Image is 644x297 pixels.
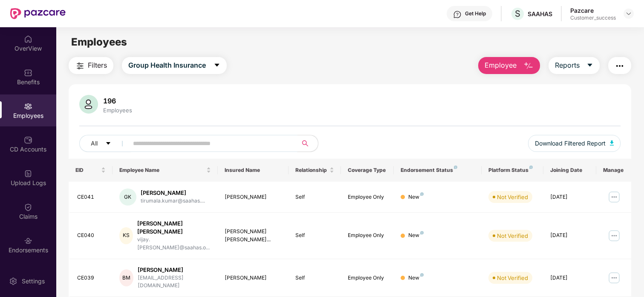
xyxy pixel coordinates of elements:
[75,167,99,174] span: EID
[289,159,341,182] th: Relationship
[485,60,517,71] span: Employee
[625,10,632,17] img: svg+xml;base64,PHN2ZyBpZD0iRHJvcGRvd24tMzJ4MzIiIHhtbG5zPSJodHRwOi8vd3d3LnczLm9yZy8yMDAwL3N2ZyIgd2...
[420,273,424,277] img: svg+xml;base64,PHN2ZyB4bWxucz0iaHR0cDovL3d3dy53My5vcmcvMjAwMC9zdmciIHdpZHRoPSI4IiBoZWlnaHQ9IjgiIH...
[596,159,632,182] th: Manage
[497,274,528,282] div: Not Verified
[497,231,528,240] div: Not Verified
[297,140,314,147] span: search
[453,10,462,19] img: svg+xml;base64,PHN2ZyBpZD0iSGVscC0zMngzMiIgeG1sbnM9Imh0dHA6Ly93d3cudzMub3JnLzIwMDAvc3ZnIiB3aWR0aD...
[295,167,328,174] span: Relationship
[523,61,534,71] img: svg+xml;base64,PHN2ZyB4bWxucz0iaHR0cDovL3d3dy53My5vcmcvMjAwMC9zdmciIHhtbG5zOnhsaW5rPSJodHRwOi8vd3...
[610,140,614,146] img: svg+xml;base64,PHN2ZyB4bWxucz0iaHR0cDovL3d3dy53My5vcmcvMjAwMC9zdmciIHhtbG5zOnhsaW5rPSJodHRwOi8vd3...
[24,102,32,111] img: svg+xml;base64,PHN2ZyBpZD0iRW1wbG95ZWVzIiB4bWxucz0iaHR0cDovL3d3dy53My5vcmcvMjAwMC9zdmciIHdpZHRoPS...
[488,167,536,174] div: Platform Status
[297,135,318,152] button: search
[77,231,106,240] div: CE040
[225,193,281,201] div: [PERSON_NAME]
[550,193,589,201] div: [DATE]
[119,269,133,286] div: BM
[543,159,596,182] th: Joining Date
[24,35,32,43] img: svg+xml;base64,PHN2ZyBpZD0iSG9tZSIgeG1sbnM9Imh0dHA6Ly93d3cudzMub3JnLzIwMDAvc3ZnIiB3aWR0aD0iMjAiIG...
[141,197,205,205] div: tirumala.kumar@saahas....
[91,139,98,148] span: All
[555,60,580,71] span: Reports
[420,192,424,196] img: svg+xml;base64,PHN2ZyB4bWxucz0iaHR0cDovL3d3dy53My5vcmcvMjAwMC9zdmciIHdpZHRoPSI4IiBoZWlnaHQ9IjgiIH...
[24,136,32,144] img: svg+xml;base64,PHN2ZyBpZD0iQ0RfQWNjb3VudHMiIGRhdGEtbmFtZT0iQ0QgQWNjb3VudHMiIHhtbG5zPSJodHRwOi8vd3...
[497,193,528,201] div: Not Verified
[137,220,211,236] div: [PERSON_NAME] [PERSON_NAME]
[128,60,206,71] span: Group Health Insurance
[79,95,98,114] img: svg+xml;base64,PHN2ZyB4bWxucz0iaHR0cDovL3d3dy53My5vcmcvMjAwMC9zdmciIHhtbG5zOnhsaW5rPSJodHRwOi8vd3...
[138,266,211,274] div: [PERSON_NAME]
[77,193,106,201] div: CE041
[225,274,281,282] div: [PERSON_NAME]
[69,57,113,74] button: Filters
[348,231,387,240] div: Employee Only
[9,277,17,286] img: svg+xml;base64,PHN2ZyBpZD0iU2V0dGluZy0yMHgyMCIgeG1sbnM9Imh0dHA6Ly93d3cudzMub3JnLzIwMDAvc3ZnIiB3aW...
[478,57,540,74] button: Employee
[295,193,335,201] div: Self
[137,236,211,252] div: vijay.[PERSON_NAME]@saahas.o...
[113,159,218,182] th: Employee Name
[69,159,113,182] th: EID
[71,36,127,48] span: Employees
[341,159,394,182] th: Coverage Type
[348,274,387,282] div: Employee Only
[138,274,211,290] div: [EMAIL_ADDRESS][DOMAIN_NAME]
[454,166,457,169] img: svg+xml;base64,PHN2ZyB4bWxucz0iaHR0cDovL3d3dy53My5vcmcvMjAwMC9zdmciIHdpZHRoPSI4IiBoZWlnaHQ9IjgiIH...
[24,69,32,77] img: svg+xml;base64,PHN2ZyBpZD0iQmVuZWZpdHMiIHhtbG5zPSJodHRwOi8vd3d3LnczLm9yZy8yMDAwL3N2ZyIgd2lkdGg9Ij...
[24,169,32,178] img: svg+xml;base64,PHN2ZyBpZD0iVXBsb2FkX0xvZ3MiIGRhdGEtbmFtZT0iVXBsb2FkIExvZ3MiIHhtbG5zPSJodHRwOi8vd3...
[101,107,134,114] div: Employees
[295,231,335,240] div: Self
[528,135,621,152] button: Download Filtered Report
[105,140,111,147] span: caret-down
[348,193,387,201] div: Employee Only
[88,60,107,71] span: Filters
[24,203,32,211] img: svg+xml;base64,PHN2ZyBpZD0iQ2xhaW0iIHhtbG5zPSJodHRwOi8vd3d3LnczLm9yZy8yMDAwL3N2ZyIgd2lkdGg9IjIwIi...
[119,167,205,174] span: Employee Name
[570,6,616,14] div: Pazcare
[607,229,621,243] img: manageButton
[420,231,424,234] img: svg+xml;base64,PHN2ZyB4bWxucz0iaHR0cDovL3d3dy53My5vcmcvMjAwMC9zdmciIHdpZHRoPSI4IiBoZWlnaHQ9IjgiIH...
[79,135,131,152] button: Allcaret-down
[515,9,520,19] span: S
[529,166,533,169] img: svg+xml;base64,PHN2ZyB4bWxucz0iaHR0cDovL3d3dy53My5vcmcvMjAwMC9zdmciIHdpZHRoPSI4IiBoZWlnaHQ9IjgiIH...
[225,228,281,244] div: [PERSON_NAME] [PERSON_NAME]...
[550,274,589,282] div: [DATE]
[549,57,600,74] button: Reportscaret-down
[122,57,227,74] button: Group Health Insurancecaret-down
[607,271,621,285] img: manageButton
[586,62,593,69] span: caret-down
[119,227,133,244] div: KS
[295,274,335,282] div: Self
[119,188,136,206] div: GK
[214,62,220,69] span: caret-down
[10,8,66,19] img: New Pazcare Logo
[615,61,625,71] img: svg+xml;base64,PHN2ZyB4bWxucz0iaHR0cDovL3d3dy53My5vcmcvMjAwMC9zdmciIHdpZHRoPSIyNCIgaGVpZ2h0PSIyNC...
[408,274,424,282] div: New
[570,14,616,21] div: Customer_success
[535,139,606,148] span: Download Filtered Report
[24,237,32,245] img: svg+xml;base64,PHN2ZyBpZD0iRW5kb3JzZW1lbnRzIiB4bWxucz0iaHR0cDovL3d3dy53My5vcmcvMjAwMC9zdmciIHdpZH...
[465,10,486,17] div: Get Help
[75,61,85,71] img: svg+xml;base64,PHN2ZyB4bWxucz0iaHR0cDovL3d3dy53My5vcmcvMjAwMC9zdmciIHdpZHRoPSIyNCIgaGVpZ2h0PSIyNC...
[101,97,134,105] div: 196
[141,189,205,197] div: [PERSON_NAME]
[408,193,424,201] div: New
[19,277,47,286] div: Settings
[401,167,475,174] div: Endorsement Status
[607,190,621,204] img: manageButton
[528,10,552,18] div: SAAHAS
[550,231,589,240] div: [DATE]
[408,231,424,240] div: New
[218,159,288,182] th: Insured Name
[77,274,106,282] div: CE039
